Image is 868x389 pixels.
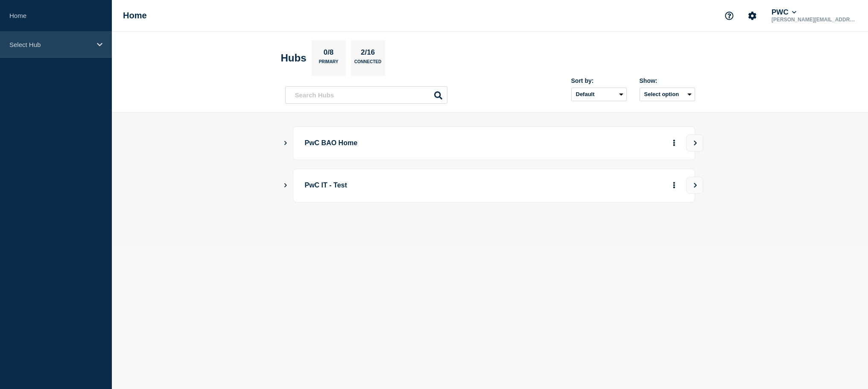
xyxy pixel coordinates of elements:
[686,177,703,194] button: View
[669,178,680,193] button: More actions
[281,52,307,64] h2: Hubs
[305,178,541,193] p: PwC IT - Test
[686,135,703,152] button: View
[720,7,738,25] button: Support
[743,7,761,25] button: Account settings
[770,17,859,23] p: [PERSON_NAME][EMAIL_ADDRESS][PERSON_NAME][DOMAIN_NAME]
[319,59,339,68] p: Primary
[640,77,695,84] div: Show:
[283,140,288,146] button: Show Connected Hubs
[354,59,381,68] p: Connected
[283,182,288,189] button: Show Connected Hubs
[123,11,147,20] h1: Home
[357,48,378,59] p: 2/16
[571,77,627,84] div: Sort by:
[770,8,798,17] button: PWC
[571,88,627,101] select: Sort by
[305,135,541,151] p: PwC BAO Home
[320,48,337,59] p: 0/8
[669,135,680,151] button: More actions
[285,86,447,104] input: Search Hubs
[640,88,695,101] button: Select option
[9,41,91,48] p: Select Hub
